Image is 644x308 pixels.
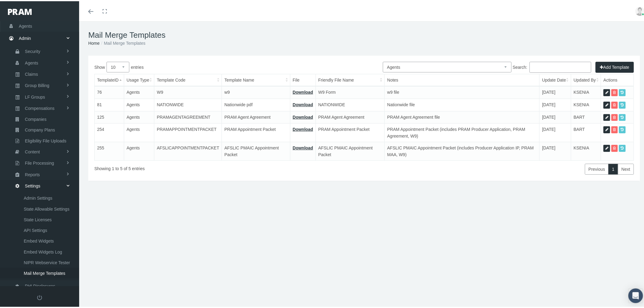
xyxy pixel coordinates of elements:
[571,73,601,85] th: Updated By: activate to sort column ascending
[619,100,626,107] a: Previous Versions
[316,141,385,159] td: AFSLIC PMAIC Appointment Packet
[540,73,571,85] th: Update Date: activate to sort column ascending
[611,100,618,107] a: Delete
[124,122,154,141] td: Agents
[24,192,52,202] span: Admin Settings
[107,61,129,71] select: Showentries
[316,110,385,122] td: PRAM Agent Agreement
[571,122,601,141] td: BART
[293,114,313,118] a: Download
[154,122,222,141] td: PRAMAPPOINTMENTPACKET
[124,73,154,85] th: Usage Type: activate to sort column ascending
[540,141,571,159] td: [DATE]
[293,101,313,106] a: Download
[25,124,55,134] span: Company Plans
[540,122,571,141] td: [DATE]
[601,73,634,85] th: Actions
[88,40,100,44] a: Home
[222,141,290,159] td: AFSLIC PMAIC Appointment Packet
[24,267,65,277] span: Mail Merge Templates
[628,287,643,302] div: Open Intercom Messenger
[316,73,385,85] th: Friendly File Name: activate to sort column ascending
[513,61,591,72] label: Search:
[222,110,290,122] td: PRAM Agent Agreement
[619,88,626,95] a: Previous Versions
[385,97,540,110] td: Nationwide file
[571,85,601,97] td: KSENIA
[154,110,222,122] td: PRAMAGENTAGREEMENT
[25,79,49,89] span: Group Billing
[293,126,313,131] a: Download
[608,163,618,173] a: 1
[25,57,38,67] span: Agents
[619,113,626,120] a: Previous Versions
[154,73,222,85] th: Template Code: activate to sort column ascending
[24,213,52,224] span: State Licenses
[124,141,154,159] td: Agents
[611,113,618,120] a: Delete
[619,125,626,132] a: Previous Versions
[8,8,32,14] img: PRAM_20_x_78.png
[385,85,540,97] td: w9 file
[95,141,124,159] td: 255
[316,85,385,97] td: W9 Form
[540,97,571,110] td: [DATE]
[222,122,290,141] td: PRAM Appointment Packet
[25,91,45,101] span: LF Groups
[24,256,70,267] span: NIPR Webservice Tester
[95,110,124,122] td: 125
[290,73,316,85] th: File
[25,145,40,156] span: Content
[25,68,38,78] span: Claims
[95,122,124,141] td: 254
[611,144,618,151] a: Delete
[604,100,610,107] a: Edit
[24,203,69,213] span: State Allowable Settings
[25,180,40,190] span: Settings
[19,31,31,43] span: Admin
[25,168,40,179] span: Reports
[604,125,610,132] a: Edit
[385,141,540,159] td: AFSLIC PMAIC Appointment Packet (includes Producer Application IP, PRAM MAA, W9)
[25,113,47,123] span: Companies
[385,73,540,85] th: Notes
[530,61,591,72] input: Search:
[24,246,62,256] span: Embed Widgets Log
[316,97,385,110] td: NATIONWIDE
[25,102,54,112] span: Compensations
[596,61,634,72] button: Add Template
[25,157,54,167] span: File Processing
[222,73,290,85] th: Template Name: activate to sort column ascending
[25,280,55,290] span: PHI Disclosures
[95,85,124,97] td: 76
[571,141,601,159] td: KSENIA
[154,141,222,159] td: AFSLICAPPOINTMENTPACKET
[316,122,385,141] td: PRAM Appointment Packet
[124,85,154,97] td: Agents
[95,73,124,85] th: TemplateID: activate to sort column descending
[25,45,40,55] span: Security
[293,144,313,149] a: Download
[571,97,601,110] td: KSENIA
[222,97,290,110] td: Nationwide pdf
[604,113,610,120] a: Edit
[385,110,540,122] td: PRAM Agent Agreement file
[24,224,47,234] span: API Settings
[540,85,571,97] td: [DATE]
[124,97,154,110] td: Agents
[611,88,618,95] a: Delete
[154,97,222,110] td: NATIONWIDE
[25,135,66,145] span: Eligibility File Uploads
[385,122,540,141] td: PRAM Appointment Packet (includes PRAM Producer Application, PRAM Agreement, W9)
[619,144,626,151] a: Previous Versions
[571,110,601,122] td: BART
[124,110,154,122] td: Agents
[154,85,222,97] td: W9
[95,97,124,110] td: 81
[222,85,290,97] td: w9
[88,29,640,39] h1: Mail Merge Templates
[540,110,571,122] td: [DATE]
[94,61,364,71] label: Show entries
[604,88,610,95] a: Edit
[100,39,145,45] li: Mail Merge Templates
